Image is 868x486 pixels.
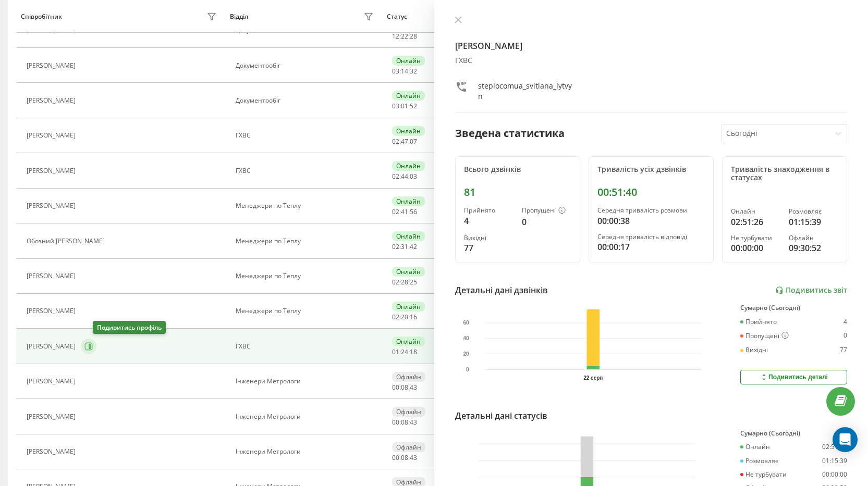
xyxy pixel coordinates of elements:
div: 00:00:00 [731,242,780,254]
span: 32 [410,67,417,76]
div: : : [392,103,417,110]
div: [PERSON_NAME] [27,272,78,280]
span: 00 [392,383,399,392]
div: Інженери Метрологи [236,378,376,385]
span: 43 [410,453,417,462]
div: ГХВС [236,167,376,175]
div: Тривалість знаходження в статусах [731,165,838,183]
div: Подивитись деталі [760,373,828,381]
div: [PERSON_NAME] [27,62,78,69]
span: 43 [410,418,417,427]
div: Середня тривалість розмови [597,207,705,214]
div: Пропущені [740,332,789,340]
span: 08 [401,418,408,427]
div: ГХВС [455,56,848,65]
div: Документообіг [236,27,376,34]
span: 24 [401,347,408,356]
div: Тривалість усіх дзвінків [597,165,705,174]
div: 81 [464,186,571,198]
div: Відділ [230,13,248,20]
span: 18 [410,347,417,356]
div: Середня тривалість відповіді [597,233,705,241]
div: : : [392,68,417,75]
div: Сумарно (Сьогодні) [740,304,847,311]
span: 08 [401,383,408,392]
div: Розмовляє [789,208,838,215]
div: 77 [840,346,847,354]
span: 31 [401,242,408,251]
span: 14 [401,67,408,76]
div: Подивитись профіль [93,321,166,334]
div: Всього дзвінків [464,165,571,174]
div: Прийнято [464,207,514,214]
div: Детальні дані статусів [455,409,547,422]
div: Офлайн [789,234,838,242]
text: 0 [466,367,469,372]
span: 02 [392,313,399,321]
span: 28 [410,32,417,41]
span: 20 [401,313,408,321]
div: Онлайн [392,337,425,346]
span: 01 [401,102,408,110]
span: 02 [392,172,399,181]
div: 02:51:26 [731,216,780,228]
div: Детальні дані дзвінків [455,284,548,296]
div: : : [392,243,417,251]
span: 03 [392,102,399,110]
div: Онлайн [392,161,425,171]
div: Менеджери по Теплу [236,238,376,245]
div: Онлайн [392,56,425,66]
span: 01 [392,347,399,356]
span: 22 [401,32,408,41]
div: Вихідні [464,234,514,242]
span: 02 [392,278,399,286]
div: Менеджери по Теплу [236,307,376,315]
span: 00 [392,418,399,427]
div: Онлайн [392,196,425,206]
div: Зведена статистика [455,126,565,141]
span: 07 [410,137,417,146]
div: Не турбувати [740,471,787,478]
div: 02:51:26 [822,443,847,451]
div: [PERSON_NAME] [27,202,78,209]
div: Прийнято [740,318,777,326]
div: : : [392,279,417,286]
div: Онлайн [731,208,780,215]
div: Онлайн [392,302,425,311]
div: : : [392,384,417,391]
div: Не турбувати [731,234,780,242]
div: Обозний [PERSON_NAME] [27,238,107,245]
text: 22 серп [583,375,603,381]
span: 25 [410,278,417,286]
div: Документообіг [236,97,376,104]
div: 0 [843,332,847,340]
span: 00 [392,453,399,462]
div: Менеджери по Теплу [236,202,376,209]
div: 0 [522,216,571,228]
div: [PERSON_NAME] [27,307,78,315]
div: Розмовляє [740,457,778,465]
div: : : [392,419,417,426]
div: [PERSON_NAME] [27,413,78,420]
span: 16 [410,313,417,321]
div: Статус [387,13,407,20]
div: Вихідні [740,346,768,354]
div: 00:00:17 [597,241,705,253]
div: : : [392,208,417,216]
div: ГХВС [236,132,376,139]
span: 08 [401,453,408,462]
span: 42 [410,242,417,251]
span: 41 [401,207,408,216]
span: 56 [410,207,417,216]
div: : : [392,138,417,145]
span: 02 [392,242,399,251]
div: Онлайн [392,231,425,241]
div: 01:15:39 [822,457,847,465]
div: steplocomua_svitlana_lytvyn [478,81,572,102]
div: Документообіг [236,62,376,69]
h4: [PERSON_NAME] [455,40,848,52]
text: 40 [463,335,469,341]
div: [PERSON_NAME] [27,97,78,104]
span: 28 [401,278,408,286]
div: Інженери Метрологи [236,448,376,455]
